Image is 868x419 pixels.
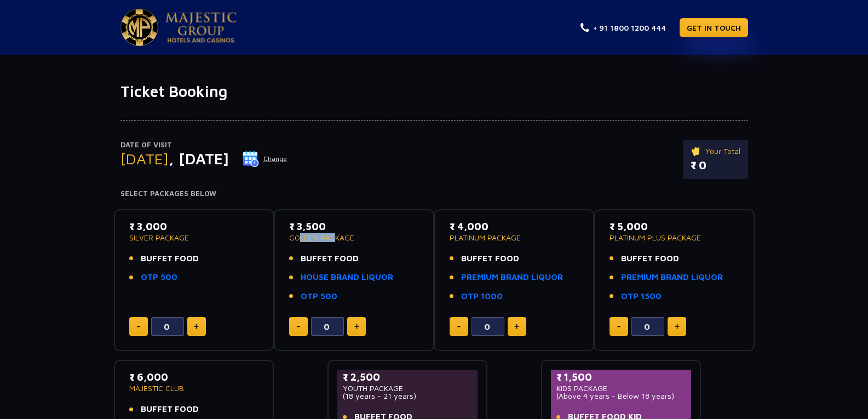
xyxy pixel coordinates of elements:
p: PLATINUM PLUS PACKAGE [610,234,739,242]
a: PREMIUM BRAND LIQUOR [621,271,723,284]
button: Change [242,150,288,168]
p: MAJESTIC CLUB [129,384,259,392]
span: BUFFET FOOD [621,252,679,265]
img: plus [675,324,680,329]
img: Majestic Pride [165,12,237,43]
a: OTP 1000 [461,290,503,303]
p: ₹ 6,000 [129,370,259,384]
span: [DATE] [120,150,169,168]
a: HOUSE BRAND LIQUOR [301,271,393,284]
a: + 91 1800 1200 444 [580,22,666,33]
img: ticket [691,145,702,157]
p: ₹ 1,500 [556,370,686,384]
img: minus [297,326,300,328]
img: minus [617,326,620,328]
h4: Select Packages Below [120,190,748,198]
img: plus [514,324,519,329]
img: plus [194,324,199,329]
a: PREMIUM BRAND LIQUOR [461,271,563,284]
img: minus [137,326,140,328]
span: BUFFET FOOD [141,252,199,265]
p: Your Total [691,145,740,157]
p: SILVER PACKAGE [129,234,259,242]
span: BUFFET FOOD [461,252,519,265]
span: , [DATE] [169,150,229,168]
p: ₹ 5,000 [610,219,739,234]
h1: Ticket Booking [120,82,748,101]
p: (18 years - 21 years) [343,392,473,400]
p: ₹ 0 [691,157,740,174]
img: plus [354,324,359,329]
p: ₹ 2,500 [343,370,473,384]
img: Majestic Pride [120,9,158,46]
p: ₹ 3,000 [129,219,259,234]
p: GOLDEN PACKAGE [289,234,419,242]
p: PLATINUM PACKAGE [450,234,579,242]
p: (Above 4 years - Below 18 years) [556,392,686,400]
p: ₹ 4,000 [450,219,579,234]
p: YOUTH PACKAGE [343,384,473,392]
img: minus [457,326,461,328]
span: BUFFET FOOD [301,252,359,265]
a: OTP 500 [141,271,177,284]
p: KIDS PACKAGE [556,384,686,392]
p: Date of Visit [120,140,288,151]
p: ₹ 3,500 [289,219,419,234]
a: GET IN TOUCH [680,18,748,37]
a: OTP 500 [301,290,337,303]
span: BUFFET FOOD [141,403,199,416]
a: OTP 1500 [621,290,662,303]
